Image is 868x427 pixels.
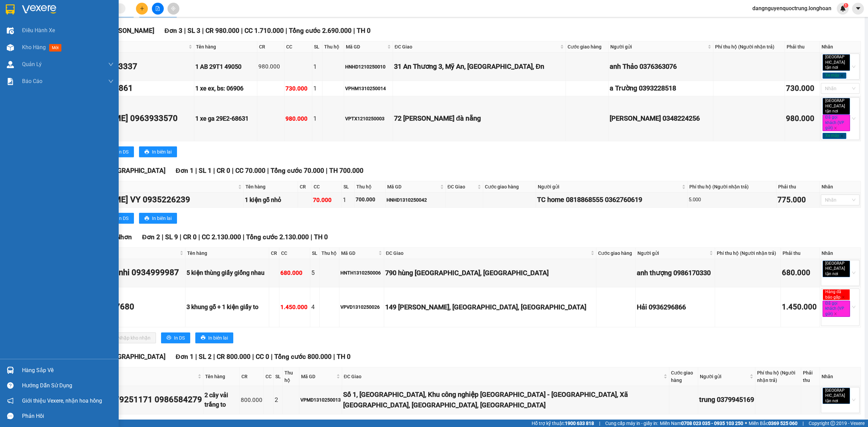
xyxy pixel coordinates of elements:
span: Người gửi [637,249,708,257]
span: ĐC Giao [386,249,589,257]
span: Đơn 3 [164,27,182,35]
span: aim [171,6,176,11]
button: plus [136,3,148,15]
span: | [180,233,181,241]
div: a Trường 0393228518 [610,83,712,94]
span: SL 3 [188,27,200,35]
div: 1.450.000 [280,303,309,312]
th: Phải thu [781,248,820,259]
span: close [834,126,837,130]
span: CR 0 [217,167,230,175]
div: 1 AB 29T1 49050 [195,62,256,72]
th: Phải thu [785,41,820,53]
th: Phí thu hộ (Người nhận trả) [688,181,776,192]
th: Tên hàng [203,367,240,386]
span: TH 0 [357,27,371,35]
th: Phải thu [801,367,820,386]
th: Cước giao hàng [669,367,698,386]
div: 70.000 [313,196,340,205]
span: Giới thiệu Vexere, nhận hoa hồng [22,396,102,405]
th: Thu hộ [322,41,344,53]
button: printerIn DS [105,213,134,224]
th: CR [269,248,279,259]
div: 4 [311,302,318,312]
span: Tổng cước 800.000 [274,353,332,361]
span: ĐC Giao [395,43,559,50]
span: | [195,353,197,361]
span: Mã GD [387,183,439,190]
span: Tổng cước 70.000 [271,167,324,175]
div: 31 An Thương 3, Mỹ An, [GEOGRAPHIC_DATA], Đn [394,61,565,72]
div: [PERSON_NAME] 0963933570 [65,112,193,125]
div: 980.000 [285,114,311,123]
strong: 0369 525 060 [768,421,797,426]
span: Miền Nam [660,420,743,427]
span: | [803,420,804,427]
div: 680.000 [280,268,309,278]
th: Phí thu hộ (Người nhận trả) [715,248,781,259]
th: Phí thu hộ (Người nhận trả) [755,367,801,386]
span: CC 70.000 [235,167,265,175]
span: CC 0 [256,353,269,361]
div: 5 kiện thùng giấy giống nhau [186,268,268,278]
span: In biên lai [152,215,172,222]
th: Tên hàng [244,181,298,192]
div: 2 [275,395,281,405]
span: CC 1.710.000 [244,27,284,35]
div: [PERSON_NAME] 0348224256 [610,113,712,124]
div: TC home 0818868555 0362760619 [537,195,686,205]
div: 149 [PERSON_NAME], [GEOGRAPHIC_DATA], [GEOGRAPHIC_DATA] [385,302,595,312]
span: printer [166,335,171,341]
div: Ngọc 0358787680 [65,301,184,313]
span: ĐC Giao [448,183,476,190]
span: TH 0 [314,233,328,241]
div: anh Thảo 0376363076 [610,61,712,72]
th: Thu hộ [355,181,386,192]
div: Nhãn [822,183,859,190]
div: 1 [343,195,353,205]
span: file-add [155,6,160,11]
td: VPTX1210250003 [344,96,393,141]
span: ⚪️ [745,422,747,425]
strong: 1900 633 818 [565,421,594,426]
th: CC [279,248,310,259]
span: Người nhận [66,373,196,380]
span: | [285,27,287,35]
div: 1 [313,84,321,93]
span: Người gửi [610,43,706,50]
span: Đơn 1 [176,167,194,175]
span: message [7,413,14,419]
th: CR [298,181,312,192]
span: [GEOGRAPHIC_DATA] tận nơi [823,98,850,115]
div: VPHM1310250014 [345,85,392,92]
th: SL [342,181,355,192]
th: Thu hộ [283,367,299,386]
div: Phản hồi [22,411,114,421]
div: 2 cây vải trắng to [204,390,238,410]
span: | [353,27,355,35]
div: 1 kiện gỗ nhỏ [245,195,297,205]
td: HNHD1210250010 [344,53,393,81]
span: | [162,233,163,241]
span: Quản Lý [22,60,42,68]
span: | [271,353,273,361]
button: printerIn biên lai [139,146,177,157]
th: CC [264,367,274,386]
span: | [202,27,204,35]
span: Đã gọi khách (VP gửi) [823,115,850,131]
div: 1.450.000 [782,301,818,313]
span: [GEOGRAPHIC_DATA] tận nơi [823,261,850,277]
td: VPVD1310250026 [339,287,384,327]
span: Người nhận [66,183,237,190]
img: solution-icon [7,78,14,85]
td: VPMD1310250013 [299,386,342,414]
span: CR 980.000 [205,27,239,35]
span: | [213,353,215,361]
th: SL [312,41,323,53]
div: 980.000 [786,113,818,125]
span: notification [7,398,14,404]
span: Mã GD [301,373,335,380]
div: 1 xe ga 29E2-68631 [195,114,256,123]
span: | [213,167,215,175]
div: HNHD1210250010 [345,63,392,70]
